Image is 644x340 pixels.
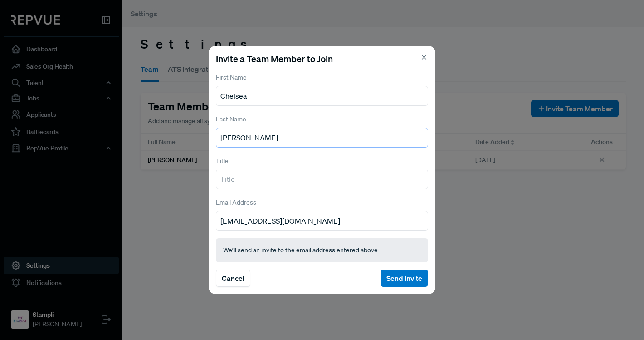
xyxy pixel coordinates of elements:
[216,86,428,106] input: John
[216,170,428,190] input: Title
[216,270,250,287] button: Cancel
[216,115,246,124] label: Last Name
[216,128,428,148] input: Doe
[216,53,428,64] h5: Invite a Team Member to Join
[223,245,421,255] p: We’ll send an invite to the email address entered above
[216,73,247,82] label: First Name
[216,198,256,207] label: Email Address
[381,270,428,287] button: Send Invite
[216,156,229,166] label: Title
[216,211,428,231] input: johndoe@company.com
